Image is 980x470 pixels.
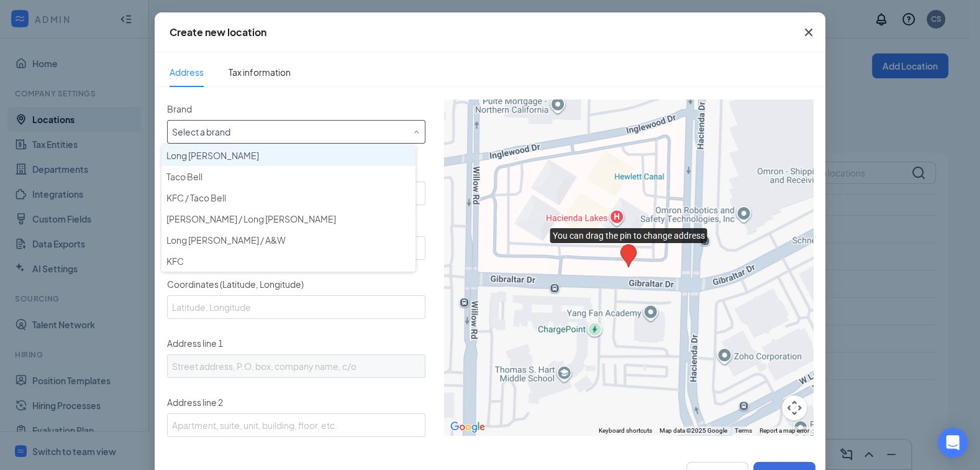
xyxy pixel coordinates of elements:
[229,67,291,78] span: Tax information
[167,103,192,114] span: Brand
[166,191,226,204] span: KFC / Taco Bell
[170,25,266,39] div: Create new location
[735,427,752,434] a: Terms (opens in new tab)
[782,395,807,420] button: Map camera controls
[938,428,968,458] div: Open Intercom Messenger
[792,12,825,52] button: Close
[167,338,223,349] span: Address line 1
[170,58,204,86] span: Address
[167,295,425,319] input: Latitude, Longitude
[167,354,425,378] input: Street address, P.O. box, company name, c/o
[167,397,223,408] span: Address line 2
[599,426,652,435] button: Keyboard shortcuts
[167,279,304,290] span: Coordinates (Latitude, Longitude)
[660,427,727,434] span: Map data ©2025 Google
[166,149,259,162] span: Long [PERSON_NAME]
[801,25,816,40] svg: Cross
[447,419,488,435] a: Open this area in Google Maps (opens a new window)
[166,255,184,267] span: KFC
[447,419,488,435] img: Google
[620,244,637,267] div: You can drag the pin to change address
[760,427,809,434] a: Report a map error
[166,234,286,246] span: Long [PERSON_NAME] / A&W
[166,170,202,183] span: Taco Bell
[166,213,336,225] span: [PERSON_NAME] / Long [PERSON_NAME]
[167,413,425,437] input: Apartment, suite, unit, building, floor, etc.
